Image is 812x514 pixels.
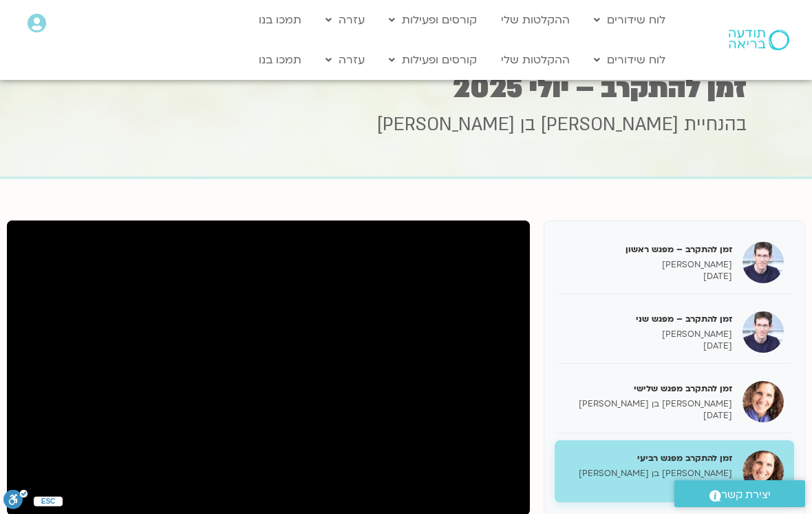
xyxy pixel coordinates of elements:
p: [DATE] [565,410,732,422]
img: זמן להתקרב – מפגש ראשון [742,242,784,283]
img: זמן להתקרב מפגש רביעי [742,451,784,492]
a: תמכו בנו [252,47,308,73]
p: [PERSON_NAME] בן [PERSON_NAME] [565,468,732,480]
a: לוח שידורים [587,47,672,73]
p: [PERSON_NAME] בן [PERSON_NAME] [565,398,732,410]
a: עזרה [319,47,372,73]
p: [PERSON_NAME] [565,259,732,271]
a: ההקלטות שלי [494,7,577,33]
span: יצירת קשר [721,486,771,504]
img: זמן להתקרב – מפגש שני [742,311,784,353]
p: [DATE] [565,271,732,282]
p: [DATE] [565,480,732,491]
a: תמכו בנו [252,7,308,33]
p: [DATE] [565,340,732,352]
a: יצירת קשר [674,480,805,507]
span: בהנחיית [684,112,747,137]
h5: זמן להתקרב מפגש שלישי [565,382,732,395]
a: קורסים ופעילות [382,47,484,73]
a: קורסים ופעילות [382,7,484,33]
a: ההקלטות שלי [494,47,577,73]
img: תודעה בריאה [729,30,789,50]
a: עזרה [319,7,372,33]
img: זמן להתקרב מפגש שלישי [742,381,784,422]
p: [PERSON_NAME] [565,329,732,340]
a: לוח שידורים [587,7,672,33]
h5: זמן להתקרב – מפגש ראשון [565,243,732,256]
h5: זמן להתקרב מפגש רביעי [565,452,732,464]
h5: זמן להתקרב – מפגש שני [565,313,732,325]
h1: זמן להתקרב – יולי 2025 [65,75,747,102]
